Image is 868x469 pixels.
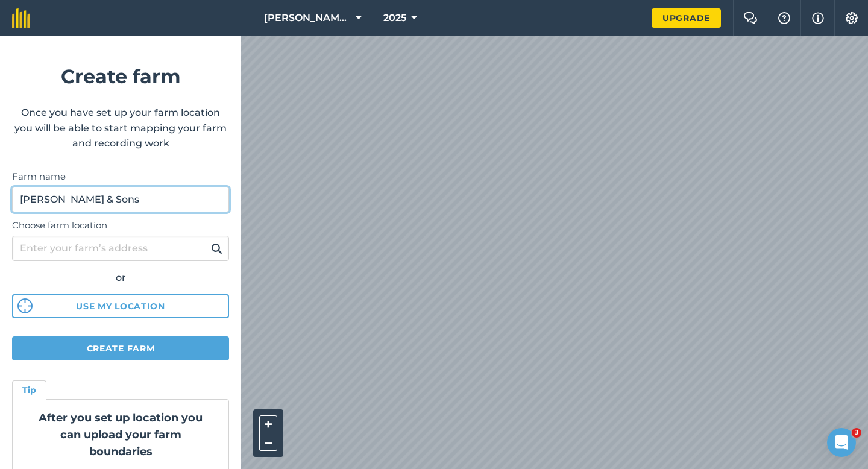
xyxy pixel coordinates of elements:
a: Upgrade [652,8,721,28]
button: Create farm [12,336,229,360]
strong: After you set up location you can upload your farm boundaries [39,411,203,458]
label: Farm name [12,169,229,184]
div: or [12,270,229,286]
button: + [259,415,277,433]
button: – [259,433,277,451]
span: [PERSON_NAME] Farming Partnership [264,11,351,25]
img: A question mark icon [777,12,791,24]
span: 2025 [383,11,406,25]
img: svg+xml;base64,PHN2ZyB4bWxucz0iaHR0cDovL3d3dy53My5vcmcvMjAwMC9zdmciIHdpZHRoPSIxNyIgaGVpZ2h0PSIxNy... [812,11,824,25]
input: Enter your farm’s address [12,236,229,261]
img: fieldmargin Logo [12,8,30,28]
img: Two speech bubbles overlapping with the left bubble in the forefront [743,12,758,24]
h1: Create farm [12,61,229,92]
p: Once you have set up your farm location you will be able to start mapping your farm and recording... [12,105,229,151]
button: Use my location [12,294,229,318]
img: svg%3e [17,298,33,313]
input: Farm name [12,187,229,212]
span: 3 [852,428,861,438]
iframe: Intercom live chat [827,428,856,457]
h4: Tip [22,383,36,397]
img: A cog icon [844,12,859,24]
img: svg+xml;base64,PHN2ZyB4bWxucz0iaHR0cDovL3d3dy53My5vcmcvMjAwMC9zdmciIHdpZHRoPSIxOSIgaGVpZ2h0PSIyNC... [211,241,222,256]
label: Choose farm location [12,218,229,233]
